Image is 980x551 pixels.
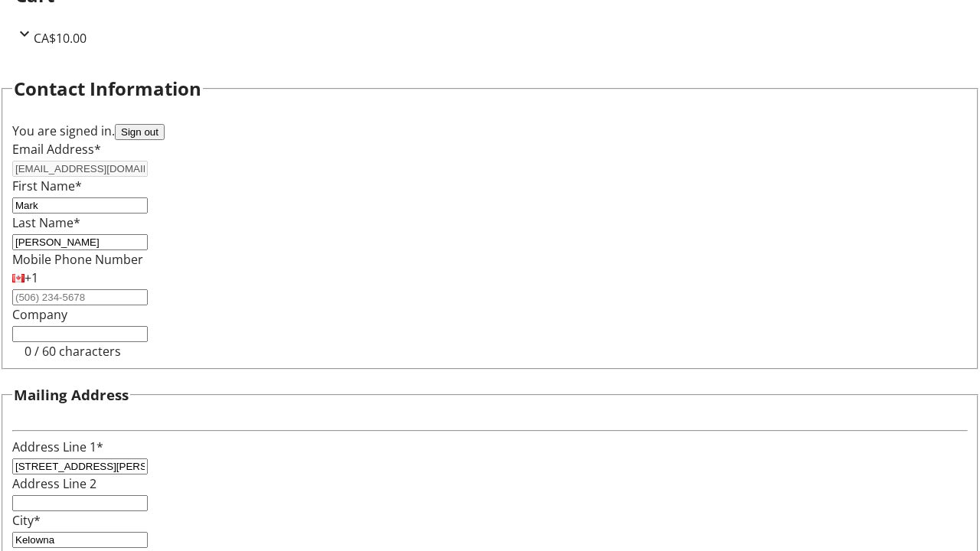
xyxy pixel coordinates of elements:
input: (506) 234-5678 [12,289,148,305]
input: City [12,532,148,548]
label: Last Name* [12,214,80,231]
label: Address Line 1* [12,439,103,455]
input: Address [12,458,148,474]
label: Company [12,306,67,323]
h2: Contact Information [14,75,201,103]
label: City* [12,512,41,529]
label: Email Address* [12,141,101,158]
label: Mobile Phone Number [12,251,143,268]
span: CA$10.00 [34,30,87,47]
h3: Mailing Address [14,384,129,406]
label: Address Line 2 [12,475,96,492]
label: First Name* [12,178,82,194]
button: Sign out [115,124,165,140]
tr-character-limit: 0 / 60 characters [24,343,121,360]
div: You are signed in. [12,122,968,140]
